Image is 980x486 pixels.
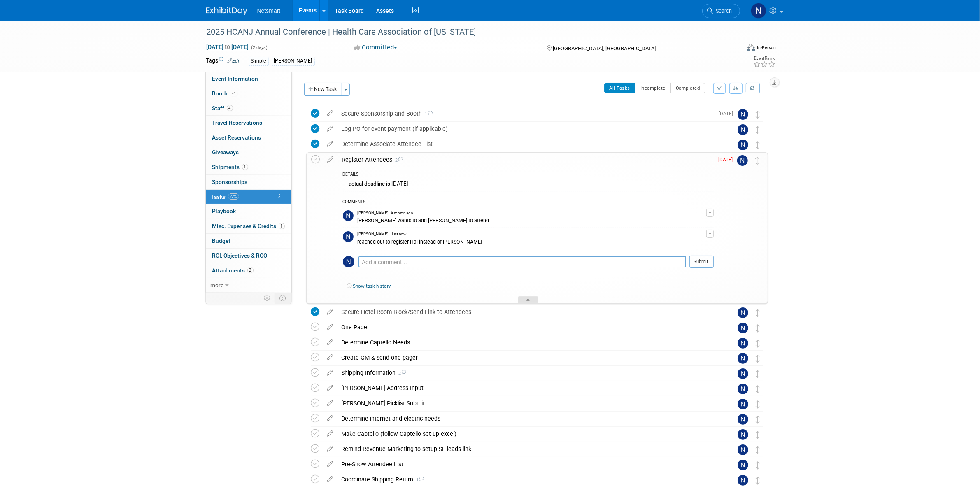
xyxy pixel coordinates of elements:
a: edit [323,323,338,331]
a: Attachments2 [206,263,291,278]
a: Asset Reservations [206,130,291,145]
i: Move task [756,477,760,484]
button: Committed [351,43,400,52]
i: Move task [756,309,760,317]
img: Nina Finn [738,353,748,364]
span: Search [713,8,732,14]
a: Event Information [206,72,291,86]
a: ROI, Objectives & ROO [206,249,291,263]
a: edit [323,369,338,377]
a: Show task history [353,283,391,289]
a: edit [323,476,338,483]
a: edit [323,460,338,468]
a: more [206,278,291,293]
span: Attachments [212,267,254,274]
div: Shipping Information [338,366,721,380]
span: Giveaways [212,149,239,156]
span: 2 [396,371,407,376]
img: Nina Finn [751,3,766,19]
img: Nina Finn [738,323,748,333]
button: New Task [304,83,342,96]
img: Nina Finn [738,384,748,394]
span: [GEOGRAPHIC_DATA], [GEOGRAPHIC_DATA] [553,45,656,51]
div: Secure Sponsorship and Booth [338,107,714,121]
i: Move task [756,355,760,363]
div: [PERSON_NAME] wants to add [PERSON_NAME] to attend [358,216,706,224]
span: Travel Reservations [212,119,263,126]
img: Format-Inperson.png [747,44,755,51]
a: Travel Reservations [206,116,291,130]
a: Misc. Expenses & Credits1 [206,219,291,233]
span: [DATE] [719,157,737,163]
a: Search [702,4,740,18]
span: ROI, Objectives & ROO [212,252,268,259]
span: Staff [212,105,233,112]
i: Move task [756,324,760,332]
a: Booth [206,86,291,101]
i: Move task [756,400,760,408]
span: 2 [247,267,254,273]
img: Nina Finn [343,231,354,242]
div: Log PO for event payment (if applicable) [338,122,721,136]
div: reached out to register Hai instead of [PERSON_NAME] [358,237,706,245]
a: Sponsorships [206,175,291,189]
a: edit [323,415,338,422]
img: Nina Finn [737,155,748,166]
span: Tasks [212,193,239,200]
img: Nina Finn [738,307,748,318]
img: ExhibitDay [206,7,247,15]
a: Refresh [746,83,760,93]
button: Completed [670,83,705,93]
div: Secure Hotel Room Block/Send Link to Attendees [338,305,721,319]
div: Register Attendees [338,153,714,167]
span: Playbook [212,208,236,214]
div: Create GM & send one pager [338,351,721,365]
div: actual deadline is [DATE] [343,179,714,191]
a: edit [323,354,338,361]
div: DETAILS [343,172,714,179]
i: Move task [756,431,760,439]
td: Tags [206,56,241,66]
span: Booth [212,90,237,97]
i: Move task [756,370,760,378]
i: Booth reservation complete [232,91,236,95]
i: Move task [756,340,760,347]
span: [DATE] [719,111,738,116]
button: Incomplete [635,83,671,93]
div: In-Person [757,44,776,51]
a: edit [323,125,338,133]
span: 1 [279,223,285,229]
a: Playbook [206,204,291,219]
span: [PERSON_NAME] - A month ago [358,210,414,216]
div: Pre-Show Attendee List [338,457,721,471]
img: Nina Finn [343,256,354,267]
span: 1 [242,164,248,170]
div: [PERSON_NAME] Address Input [338,381,721,395]
a: Edit [228,58,241,64]
img: Nina Finn [738,399,748,409]
span: 2 [393,158,403,163]
a: edit [323,430,338,437]
button: Submit [689,256,714,268]
div: Determine internet and electric needs [338,412,721,426]
span: 4 [227,105,233,111]
span: Misc. Expenses & Credits [212,223,285,229]
div: Determine Captello Needs [338,335,721,349]
img: Nina Finn [738,140,748,150]
a: Tasks22% [206,190,291,204]
img: Nina Finn [738,475,748,486]
div: Simple [249,57,269,65]
i: Move task [756,157,760,165]
span: 22% [228,193,239,200]
a: edit [324,156,338,163]
img: Nina Finn [738,338,748,349]
span: Sponsorships [212,179,248,185]
div: Remind Revenue Marketing to setup SF leads link [338,442,721,456]
img: Nina Finn [738,368,748,379]
img: Nina Finn [738,444,748,455]
a: edit [323,445,338,453]
div: 2025 HCANJ Annual Conference | Health Care Association of [US_STATE] [204,25,728,40]
a: Shipments1 [206,160,291,174]
i: Move task [756,461,760,469]
a: Staff4 [206,101,291,116]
